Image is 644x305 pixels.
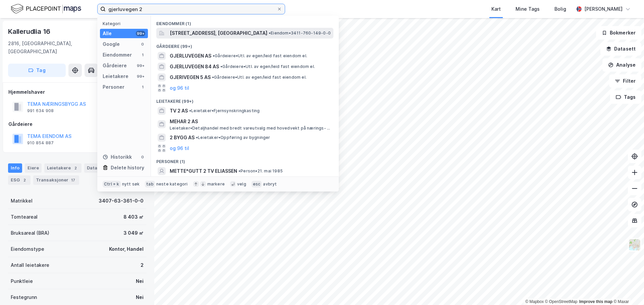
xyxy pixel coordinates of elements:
[44,163,82,173] div: Leietakere
[170,29,267,37] span: [STREET_ADDRESS], [GEOGRAPHIC_DATA]
[610,90,641,104] button: Tags
[237,181,246,187] div: velg
[140,84,145,90] div: 1
[170,118,331,126] span: MEHAR 2 AS
[170,107,188,115] span: TV 2 AS
[545,299,578,304] a: OpenStreetMap
[8,120,146,128] div: Gårdeiere
[554,5,566,13] div: Bolig
[136,74,145,79] div: 99+
[196,135,198,140] span: •
[11,213,38,221] div: Tomteareal
[136,293,144,301] div: Nei
[11,229,49,237] div: Bruksareal (BRA)
[140,154,145,160] div: 0
[27,108,54,113] div: 991 634 908
[170,63,219,71] span: GJERLUVEGEN 84 AS
[491,5,501,13] div: Kart
[136,277,144,285] div: Nei
[584,5,623,13] div: [PERSON_NAME]
[220,64,315,69] span: Gårdeiere • Utl. av egen/leid fast eiendom el.
[27,140,54,146] div: 910 854 887
[8,175,31,185] div: ESG
[579,299,612,304] a: Improve this map
[238,168,240,173] span: •
[21,177,28,183] div: 2
[525,299,544,304] a: Mapbox
[103,51,132,59] div: Eiendommer
[123,229,144,237] div: 3 049 ㎡
[103,21,148,26] div: Kategori
[72,165,79,171] div: 2
[123,213,144,221] div: 8 403 ㎡
[516,5,540,13] div: Mine Tags
[628,238,641,251] img: Z
[11,293,37,301] div: Festegrunn
[103,181,121,187] div: Ctrl + k
[252,181,262,187] div: esc
[84,163,117,173] div: Datasett
[103,40,120,48] div: Google
[103,83,124,91] div: Personer
[103,72,128,80] div: Leietakere
[196,135,270,140] span: Leietaker • Oppføring av bygninger
[220,64,222,69] span: •
[151,93,339,105] div: Leietakere (99+)
[122,181,140,187] div: nytt søk
[189,108,260,113] span: Leietaker • Fjernsynskringkasting
[213,53,307,59] span: Gårdeiere • Utl. av egen/leid fast eiendom el.
[103,153,132,161] div: Historikk
[189,108,191,113] span: •
[111,164,144,172] div: Delete history
[151,16,339,28] div: Eiendommer (1)
[145,181,155,187] div: tab
[25,163,42,173] div: Eiere
[170,144,189,152] button: og 96 til
[156,181,188,187] div: neste kategori
[109,245,144,253] div: Kontor, Handel
[170,52,211,60] span: GJERLUVEGEN AS
[170,134,195,142] span: 2 BYGG AS
[11,197,33,205] div: Matrikkel
[170,73,211,81] span: GJERIVEGEN 5 AS
[238,168,283,174] span: Person • 21. mai 1985
[609,74,641,88] button: Filter
[103,62,127,70] div: Gårdeiere
[70,177,76,183] div: 17
[8,40,114,56] div: 2816, [GEOGRAPHIC_DATA], [GEOGRAPHIC_DATA]
[610,273,644,305] iframe: Chat Widget
[136,31,145,36] div: 99+
[11,261,49,269] div: Antall leietakere
[263,181,277,187] div: avbryt
[103,29,112,37] div: Alle
[212,75,214,80] span: •
[170,167,237,175] span: METTE*GUTT 2 TV ELIASSEN
[106,4,277,14] input: Søk på adresse, matrikkel, gårdeiere, leietakere eller personer
[170,84,189,92] button: og 96 til
[8,88,146,96] div: Hjemmelshaver
[11,245,44,253] div: Eiendomstype
[207,181,225,187] div: markere
[269,30,331,36] span: Eiendom • 3411-760-149-0-0
[140,42,145,47] div: 0
[600,42,641,56] button: Datasett
[269,30,271,35] span: •
[596,26,641,40] button: Bokmerker
[8,163,22,173] div: Info
[170,126,332,131] span: Leietaker • Detaljhandel med bredt vareutvalg med hovedvekt på nærings- og nytelsesmidler
[8,26,52,37] div: Kallerudlia 16
[33,175,79,185] div: Transaksjoner
[11,3,81,15] img: logo.f888ab2527a4732fd821a326f86c7f29.svg
[213,53,215,58] span: •
[136,63,145,68] div: 99+
[8,64,66,77] button: Tag
[151,39,339,51] div: Gårdeiere (99+)
[212,75,307,80] span: Gårdeiere • Utl. av egen/leid fast eiendom el.
[99,197,144,205] div: 3407-63-361-0-0
[151,154,339,166] div: Personer (1)
[602,58,641,72] button: Analyse
[11,277,33,285] div: Punktleie
[141,261,144,269] div: 2
[140,52,145,58] div: 1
